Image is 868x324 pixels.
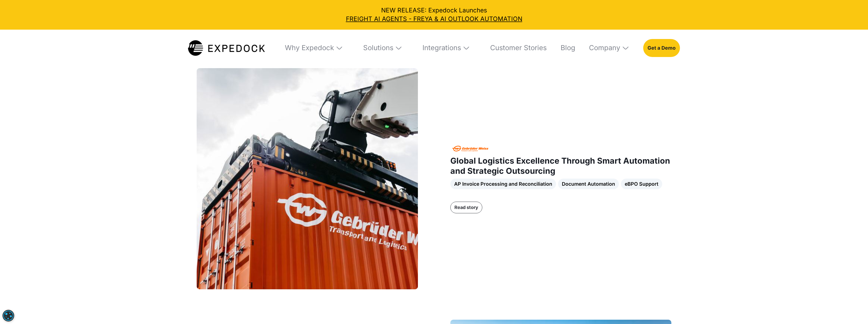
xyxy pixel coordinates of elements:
[279,30,349,67] div: Why Expedock
[450,156,670,176] strong: Global Logistics Excellence Through Smart Automation and Strategic Outsourcing
[6,15,862,23] a: FREIGHT AI AGENTS - FREYA & AI OUTLOOK AUTOMATION
[784,269,868,324] div: Chat-Widget
[784,269,868,324] iframe: Chat Widget
[6,6,862,23] div: NEW RELEASE: Expedock Launches
[357,30,409,67] div: Solutions
[422,44,461,52] div: Integrations
[583,30,636,67] div: Company
[450,202,482,213] a: Read story
[285,44,334,52] div: Why Expedock
[484,30,547,67] a: Customer Stories
[555,30,575,67] a: Blog
[589,44,620,52] div: Company
[643,39,680,57] a: Get a Demo
[416,30,476,67] div: Integrations
[363,44,393,52] div: Solutions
